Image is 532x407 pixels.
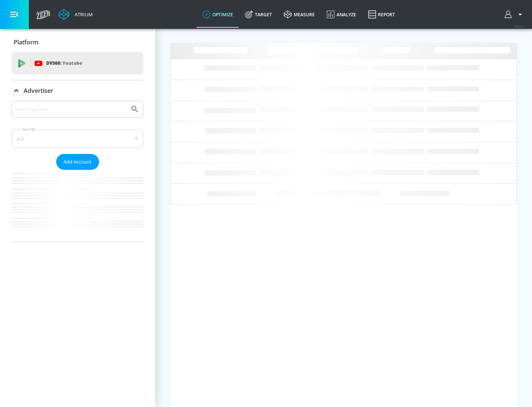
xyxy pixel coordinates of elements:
div: Advertiser [12,101,143,242]
span: v 4.24.0 [514,24,525,28]
p: DV360: [46,59,82,67]
p: Advertiser [24,87,53,95]
a: optimize [197,1,239,28]
div: DV360: Youtube [12,52,143,74]
button: Add Account [56,154,99,170]
div: Platform [12,32,143,53]
a: Analyze [321,1,362,28]
div: Advertiser [12,80,143,101]
a: Report [362,1,401,28]
a: Atrium [58,9,93,20]
p: Youtube [62,59,82,67]
input: Search by name [15,104,127,114]
span: Add Account [64,158,92,166]
div: A-Z [12,129,143,148]
a: Target [239,1,278,28]
p: Platform [14,38,38,46]
div: Atrium [72,11,93,18]
label: Sort By [21,127,37,132]
a: measure [278,1,321,28]
nav: list of Advertiser [12,170,143,242]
